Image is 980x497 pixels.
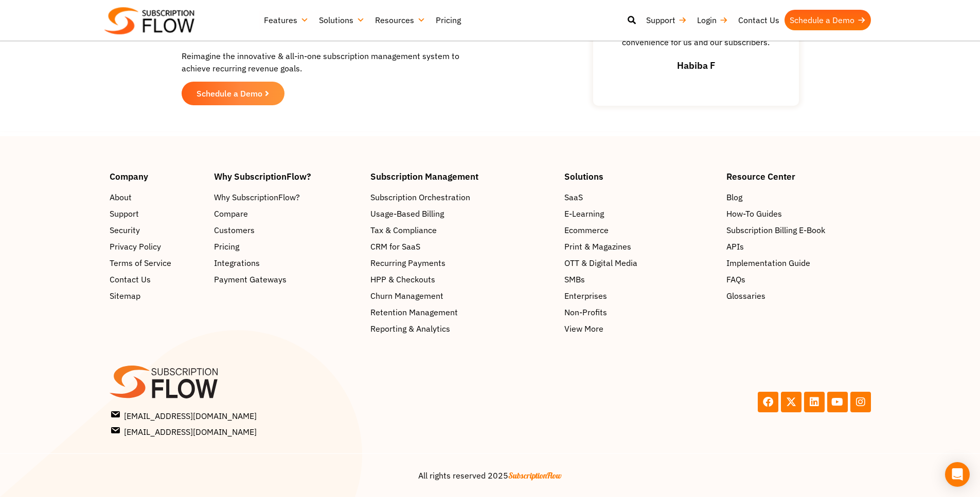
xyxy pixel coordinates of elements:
[110,191,132,203] span: About
[214,191,300,203] span: Why SubscriptionFlow?
[726,224,825,236] span: Subscription Billing E-Book
[104,7,194,34] img: Subscriptionflow
[564,273,585,285] span: SMBs
[214,172,360,181] h4: Why SubscriptionFlow?
[726,240,744,253] span: APIs
[110,290,204,302] a: Sitemap
[370,10,431,30] a: Resources
[726,290,870,302] a: Glossaries
[726,172,870,181] h4: Resource Center
[726,240,870,253] a: APIs
[182,50,465,74] p: Reimagine the innovative & all-in-one subscription management system to achieve recurring revenue...
[214,257,260,269] span: Integrations
[785,10,871,30] a: Schedule a Demo
[564,257,637,269] span: OTT & Digital Media
[370,322,555,335] a: Reporting & Analytics
[214,207,248,220] span: Compare
[370,240,420,253] span: CRM for SaaS
[370,306,555,318] a: Retention Management
[370,172,555,181] h4: Subscription Management
[112,409,257,422] span: [EMAIL_ADDRESS][DOMAIN_NAME]
[110,172,204,181] h4: Company
[112,409,487,422] a: [EMAIL_ADDRESS][DOMAIN_NAME]
[370,224,437,236] span: Tax & Compliance
[112,425,487,438] a: [EMAIL_ADDRESS][DOMAIN_NAME]
[564,224,716,236] a: Ecommerce
[726,191,742,203] span: Blog
[314,10,370,30] a: Solutions
[726,290,765,302] span: Glossaries
[564,207,604,220] span: E-Learning
[726,273,745,285] span: FAQs
[945,462,970,487] div: Open Intercom Messenger
[110,240,204,253] a: Privacy Policy
[214,273,287,285] span: Payment Gateways
[564,224,609,236] span: Ecommerce
[110,366,218,398] img: SF-logo
[214,273,360,285] a: Payment Gateways
[110,224,140,236] span: Security
[110,207,139,220] span: Support
[564,306,607,318] span: Non-Profits
[259,10,314,30] a: Features
[726,224,870,236] a: Subscription Billing E-Book
[677,59,715,72] h3: Habiba F
[564,172,716,181] h4: Solutions
[370,257,555,269] a: Recurring Payments
[564,191,716,203] a: SaaS
[370,191,470,203] span: Subscription Orchestration
[370,290,443,302] span: Churn Management
[110,224,204,236] a: Security
[110,290,140,302] span: Sitemap
[564,257,716,269] a: OTT & Digital Media
[564,240,631,253] span: Print & Magazines
[641,10,692,30] a: Support
[110,273,151,285] span: Contact Us
[726,207,782,220] span: How-To Guides
[564,290,607,302] span: Enterprises
[112,425,257,438] span: [EMAIL_ADDRESS][DOMAIN_NAME]
[370,224,555,236] a: Tax & Compliance
[564,322,716,335] a: View More
[197,89,262,98] span: Schedule a Demo
[214,207,360,220] a: Compare
[214,240,360,253] a: Pricing
[182,82,284,105] a: Schedule a Demo
[564,273,716,285] a: SMBs
[564,191,583,203] span: SaaS
[110,207,204,220] a: Support
[564,290,716,302] a: Enterprises
[726,257,870,269] a: Implementation Guide
[370,207,555,220] a: Usage-Based Billing
[370,306,458,318] span: Retention Management
[110,257,171,269] span: Terms of Service
[564,306,716,318] a: Non-Profits
[370,273,555,285] a: HPP & Checkouts
[370,257,446,269] span: Recurring Payments
[564,322,603,335] span: View More
[431,10,466,30] a: Pricing
[214,240,239,253] span: Pricing
[110,469,871,482] center: All rights reserved 2025
[733,10,785,30] a: Contact Us
[726,273,870,285] a: FAQs
[726,207,870,220] a: How-To Guides
[214,191,360,203] a: Why SubscriptionFlow?
[370,207,444,220] span: Usage-Based Billing
[214,224,360,236] a: Customers
[214,224,255,236] span: Customers
[564,207,716,220] a: E-Learning
[370,240,555,253] a: CRM for SaaS
[110,273,204,285] a: Contact Us
[370,290,555,302] a: Churn Management
[726,257,810,269] span: Implementation Guide
[110,191,204,203] a: About
[110,240,161,253] span: Privacy Policy
[370,191,555,203] a: Subscription Orchestration
[110,257,204,269] a: Terms of Service
[370,273,435,285] span: HPP & Checkouts
[370,322,450,335] span: Reporting & Analytics
[214,257,360,269] a: Integrations
[508,470,562,481] span: SubscriptionFlow
[692,10,733,30] a: Login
